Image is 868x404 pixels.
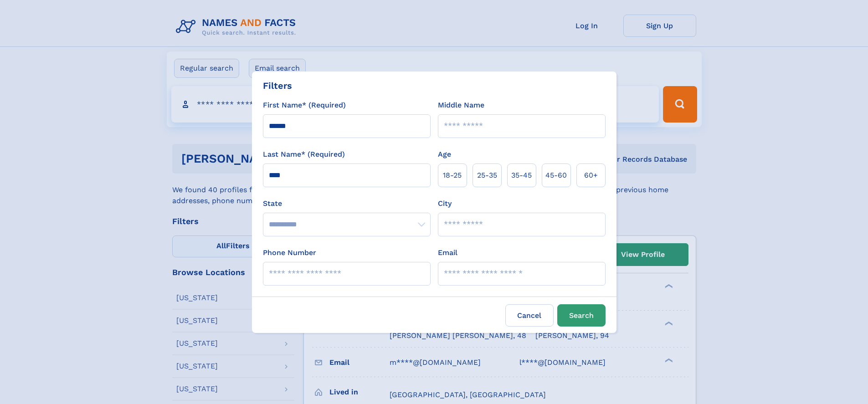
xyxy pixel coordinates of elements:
button: Search [557,304,606,327]
div: Filters [263,79,292,92]
label: Phone Number [263,247,316,258]
label: First Name* (Required) [263,100,346,111]
label: Middle Name [438,100,484,111]
span: 18‑25 [443,170,462,181]
label: Email [438,247,457,258]
label: Cancel [505,304,554,327]
span: 25‑35 [477,170,497,181]
label: Last Name* (Required) [263,149,345,160]
span: 60+ [584,170,598,181]
label: State [263,198,431,209]
label: City [438,198,452,209]
label: Age [438,149,451,160]
span: 45‑60 [545,170,567,181]
span: 35‑45 [511,170,532,181]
